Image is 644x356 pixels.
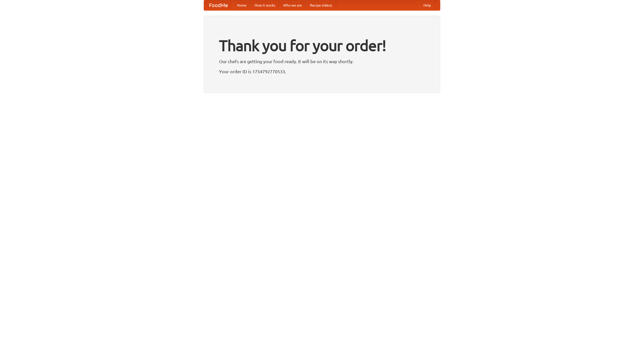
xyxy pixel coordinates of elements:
p: Your order ID is 1754792770533. [219,68,425,75]
a: Who we are [279,0,306,10]
h1: Thank you for your order! [219,33,425,58]
p: Our chefs are getting your food ready. It will be on its way shortly. [219,58,425,65]
a: How it works [251,0,279,10]
a: Recipe videos [306,0,336,10]
a: Home [233,0,251,10]
a: FoodMe [204,0,233,10]
a: Help [419,0,435,10]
